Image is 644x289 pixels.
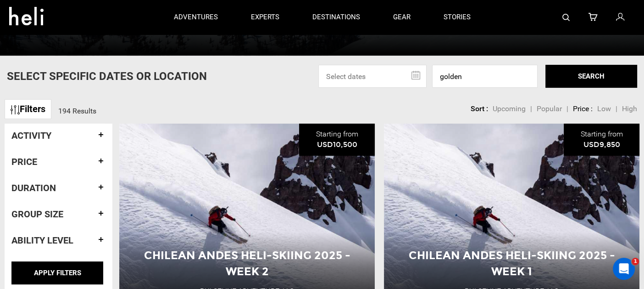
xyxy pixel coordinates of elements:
li: | [616,104,617,114]
span: Popular [537,104,562,113]
input: Enter a location [432,65,538,88]
span: High [622,104,637,113]
img: search-bar-icon.svg [562,14,570,21]
p: experts [251,12,279,22]
iframe: Intercom live chat [613,258,635,280]
p: adventures [174,12,218,22]
h4: Group size [11,209,105,219]
li: | [566,104,568,114]
span: 194 Results [58,107,96,115]
li: Price : [573,104,593,114]
a: Filters [5,99,51,119]
li: | [530,104,532,114]
h4: Duration [11,183,105,193]
input: APPLY FILTERS [11,261,103,284]
li: Sort : [471,104,488,114]
h4: Ability Level [11,235,105,245]
span: 1 [632,258,639,265]
h4: Price [11,157,105,167]
span: Upcoming [493,104,526,113]
img: btn-icon.svg [11,105,20,114]
h4: Activity [11,130,105,141]
p: Select Specific Dates Or Location [7,68,207,84]
input: Select dates [318,65,427,88]
p: destinations [312,12,360,22]
span: Low [597,104,611,113]
button: SEARCH [545,65,637,88]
